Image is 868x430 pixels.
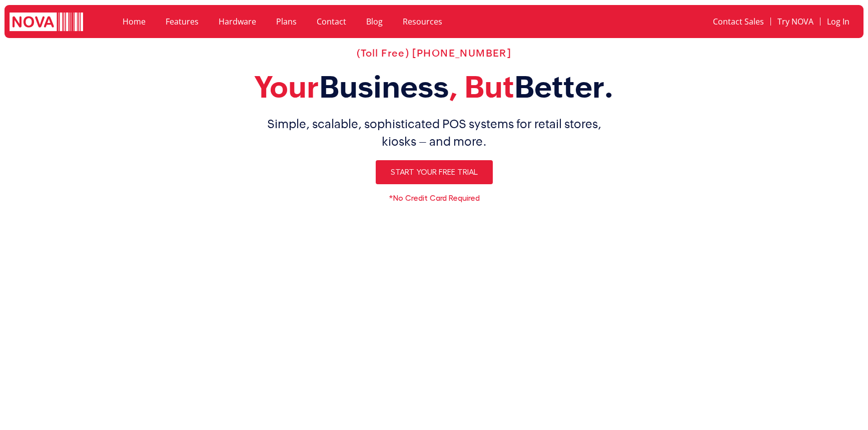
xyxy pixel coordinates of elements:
nav: Menu [608,10,856,33]
span: Business [319,70,449,104]
a: Features [156,10,209,33]
span: Start Your Free Trial [391,168,478,176]
a: Contact [307,10,356,33]
h6: *No Credit Card Required [124,194,745,202]
nav: Menu [113,10,598,33]
a: Home [113,10,156,33]
a: Contact Sales [706,10,770,33]
a: Start Your Free Trial [376,160,493,184]
a: Hardware [209,10,266,33]
a: Log In [820,10,856,33]
h1: Simple, scalable, sophisticated POS systems for retail stores, kiosks – and more. [124,115,745,150]
a: Resources [393,10,452,33]
a: Blog [356,10,393,33]
img: logo white [10,13,83,33]
span: Better. [514,70,614,104]
a: Try NOVA [771,10,820,33]
h2: Your , But [124,69,745,105]
h2: (Toll Free) [PHONE_NUMBER] [124,47,745,59]
a: Plans [266,10,307,33]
